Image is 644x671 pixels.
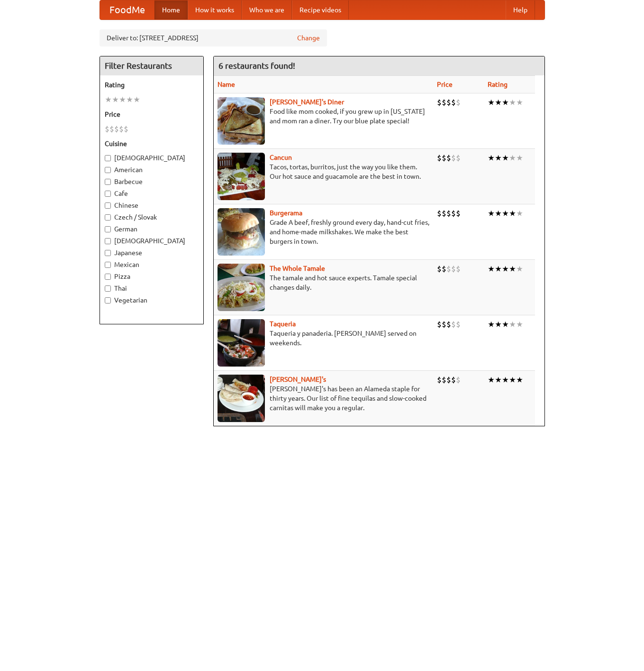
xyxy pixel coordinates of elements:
[105,214,111,221] input: Czech / Slovak
[451,208,456,219] li: $
[488,153,495,163] li: ★
[488,208,495,219] li: ★
[105,155,111,161] input: [DEMOGRAPHIC_DATA]
[270,98,344,106] a: [PERSON_NAME]'s Diner
[488,264,495,274] li: ★
[105,139,199,148] h5: Cuisine
[446,97,451,108] li: $
[451,97,456,108] li: $
[456,264,461,274] li: $
[242,0,292,19] a: Who we are
[218,97,265,145] img: sallys.jpg
[105,124,109,134] li: $
[105,260,199,269] label: Mexican
[502,375,509,385] li: ★
[124,124,128,134] li: $
[105,274,111,280] input: Pizza
[105,153,199,163] label: [DEMOGRAPHIC_DATA]
[437,375,442,385] li: $
[456,97,461,108] li: $
[509,264,516,274] li: ★
[109,124,114,134] li: $
[442,153,446,163] li: $
[502,153,509,163] li: ★
[218,162,429,181] p: Tacos, tortas, burritos, just the way you like them. Our hot sauce and guacamole are the best in ...
[270,265,325,272] b: The Whole Tamale
[105,224,199,234] label: German
[437,97,442,108] li: $
[100,29,327,46] div: Deliver to: [STREET_ADDRESS]
[502,208,509,219] li: ★
[488,319,495,330] li: ★
[451,375,456,385] li: $
[509,153,516,163] li: ★
[105,297,111,303] input: Vegetarian
[114,124,119,134] li: $
[495,264,502,274] li: ★
[218,375,265,422] img: pedros.jpg
[270,320,296,328] a: Taqueria
[451,264,456,274] li: $
[218,264,265,311] img: wholetamale.jpg
[105,284,199,293] label: Thai
[442,319,446,330] li: $
[509,375,516,385] li: ★
[218,384,429,413] p: [PERSON_NAME]'s has been an Alameda staple for thirty years. Our list of fine tequilas and slow-c...
[105,238,111,244] input: [DEMOGRAPHIC_DATA]
[100,56,203,75] h4: Filter Restaurants
[437,208,442,219] li: $
[119,94,126,105] li: ★
[446,319,451,330] li: $
[105,80,199,90] h5: Rating
[218,329,429,348] p: Taqueria y panaderia. [PERSON_NAME] served on weekends.
[218,218,429,246] p: Grade A beef, freshly ground every day, hand-cut fries, and home-made milkshakes. We make the bes...
[437,264,442,274] li: $
[456,375,461,385] li: $
[509,97,516,108] li: ★
[495,375,502,385] li: ★
[218,319,265,367] img: taqueria.jpg
[112,94,119,105] li: ★
[270,209,302,217] a: Burgerama
[270,376,326,383] b: [PERSON_NAME]'s
[105,272,199,281] label: Pizza
[442,264,446,274] li: $
[456,319,461,330] li: $
[105,262,111,268] input: Mexican
[105,110,199,119] h5: Price
[446,153,451,163] li: $
[502,264,509,274] li: ★
[105,191,111,197] input: Cafe
[516,153,523,163] li: ★
[105,226,111,232] input: German
[218,81,235,88] a: Name
[105,250,111,256] input: Japanese
[506,0,535,19] a: Help
[126,94,133,105] li: ★
[218,273,429,292] p: The tamale and hot sauce experts. Tamale special changes daily.
[105,165,199,175] label: American
[495,319,502,330] li: ★
[133,94,140,105] li: ★
[297,33,320,43] a: Change
[105,177,199,186] label: Barbecue
[442,208,446,219] li: $
[218,153,265,200] img: cancun.jpg
[495,97,502,108] li: ★
[154,0,188,19] a: Home
[442,97,446,108] li: $
[509,208,516,219] li: ★
[516,375,523,385] li: ★
[270,154,292,161] a: Cancun
[446,375,451,385] li: $
[451,153,456,163] li: $
[456,153,461,163] li: $
[437,153,442,163] li: $
[188,0,242,19] a: How it works
[495,153,502,163] li: ★
[105,202,111,209] input: Chinese
[456,208,461,219] li: $
[105,285,111,292] input: Thai
[488,375,495,385] li: ★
